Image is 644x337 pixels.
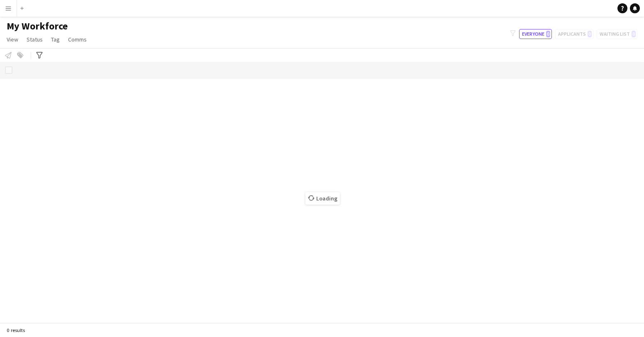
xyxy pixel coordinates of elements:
[305,192,340,205] span: Loading
[27,36,43,43] span: Status
[519,29,552,39] button: Everyone0
[51,36,60,43] span: Tag
[7,20,68,32] span: My Workforce
[68,36,87,43] span: Comms
[34,50,44,60] app-action-btn: Advanced filters
[65,34,90,45] a: Comms
[7,36,18,43] span: View
[3,34,22,45] a: View
[546,31,550,37] span: 0
[48,34,63,45] a: Tag
[23,34,46,45] a: Status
